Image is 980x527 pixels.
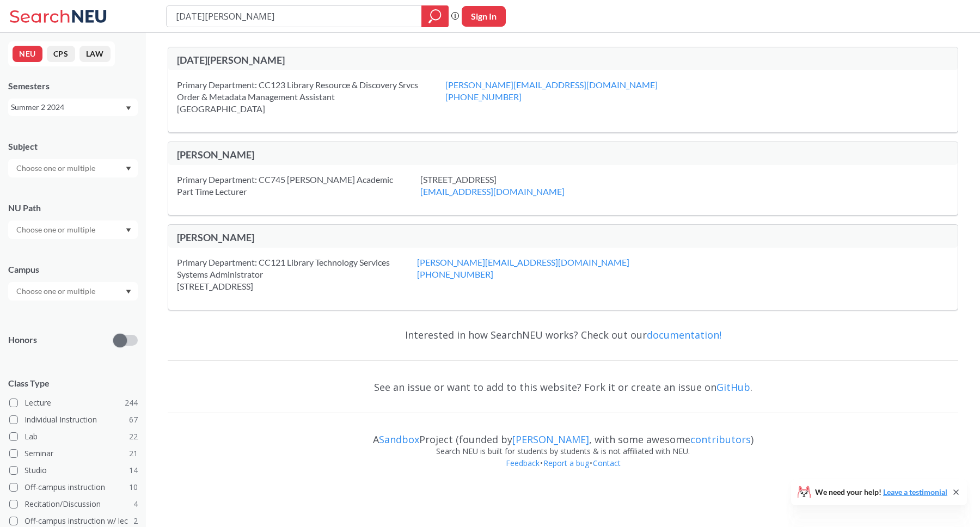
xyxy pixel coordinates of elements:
a: [PHONE_NUMBER] [445,91,522,102]
div: magnifying glass [421,5,449,27]
input: Choose one or multiple [11,162,102,175]
div: Interested in how SearchNEU works? Check out our [168,319,958,351]
div: Summer 2 2024Dropdown arrow [8,99,138,116]
a: Leave a testimonial [883,487,947,497]
input: Choose one or multiple [11,285,102,298]
button: Sign In [462,6,506,27]
div: Summer 2 2024 [11,101,125,113]
button: LAW [79,46,111,62]
a: Sandbox [379,433,419,446]
input: Choose one or multiple [11,223,102,236]
span: Class Type [8,377,138,389]
svg: Dropdown arrow [126,228,131,232]
input: Class, professor, course number, "phrase" [175,7,414,26]
div: Subject [8,140,138,152]
div: [DATE][PERSON_NAME] [177,54,563,66]
p: Honors [8,334,37,346]
div: NU Path [8,202,138,214]
a: documentation! [647,328,721,341]
span: 10 [129,481,138,493]
a: [PHONE_NUMBER] [417,269,493,279]
label: Recitation/Discussion [9,497,138,511]
label: Off-campus instruction [9,480,138,494]
svg: Dropdown arrow [126,167,131,171]
button: CPS [47,46,75,62]
label: Studio [9,463,138,477]
div: • • [168,457,958,486]
span: 67 [129,414,138,426]
label: Individual Instruction [9,413,138,427]
div: Dropdown arrow [8,159,138,177]
span: 4 [133,498,138,510]
span: 14 [129,464,138,476]
span: We need your help! [815,488,947,496]
div: Primary Department: CC745 [PERSON_NAME] Academic Part Time Lecturer [177,174,420,198]
div: See an issue or want to add to this website? Fork it or create an issue on . [168,371,958,403]
svg: magnifying glass [428,9,442,24]
a: [EMAIL_ADDRESS][DOMAIN_NAME] [420,186,565,197]
label: Seminar [9,446,138,461]
div: Dropdown arrow [8,282,138,301]
span: 244 [125,397,138,409]
span: 21 [129,448,138,459]
button: NEU [13,46,42,62]
svg: Dropdown arrow [126,106,131,111]
span: 2 [133,515,138,527]
a: Feedback [505,458,540,468]
div: Campus [8,263,138,275]
a: [PERSON_NAME][EMAIL_ADDRESS][DOMAIN_NAME] [417,257,629,267]
svg: Dropdown arrow [126,290,131,294]
div: Semesters [8,80,138,92]
a: Contact [592,458,621,468]
span: 22 [129,431,138,443]
a: GitHub [716,381,750,394]
div: [STREET_ADDRESS] [420,174,592,198]
label: Lab [9,430,138,444]
div: A Project (founded by , with some awesome ) [168,424,958,445]
div: [PERSON_NAME] [177,231,563,243]
a: Report a bug [543,458,590,468]
div: Search NEU is built for students by students & is not affiliated with NEU. [168,445,958,457]
div: [PERSON_NAME] [177,149,563,161]
div: Primary Department: CC121 Library Technology Services Systems Administrator [STREET_ADDRESS] [177,256,417,292]
a: contributors [690,433,751,446]
a: [PERSON_NAME] [512,433,589,446]
label: Lecture [9,396,138,410]
a: [PERSON_NAME][EMAIL_ADDRESS][DOMAIN_NAME] [445,79,658,90]
div: Primary Department: CC123 Library Resource & Discovery Srvcs Order & Metadata Management Assistan... [177,79,445,115]
div: Dropdown arrow [8,220,138,239]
